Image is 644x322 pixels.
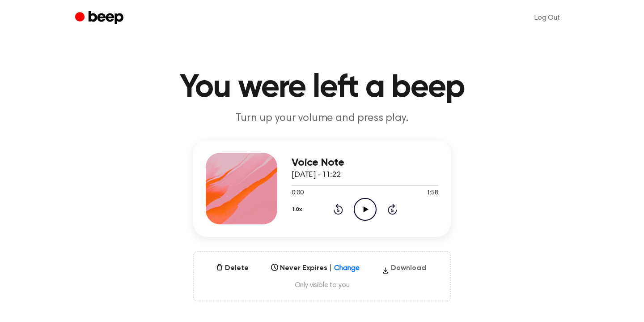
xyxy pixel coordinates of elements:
button: Delete [212,263,252,274]
span: Only visible to you [205,281,439,290]
a: Beep [75,9,126,27]
h1: You were left a beep [93,72,551,104]
h3: Voice Note [292,157,438,169]
span: 1:58 [427,189,438,198]
a: Log Out [525,7,569,29]
button: Download [378,263,430,277]
p: Turn up your volume and press play. [150,111,494,126]
span: 0:00 [292,189,303,198]
button: 1.0x [292,202,305,217]
span: [DATE] · 11:22 [292,171,341,179]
